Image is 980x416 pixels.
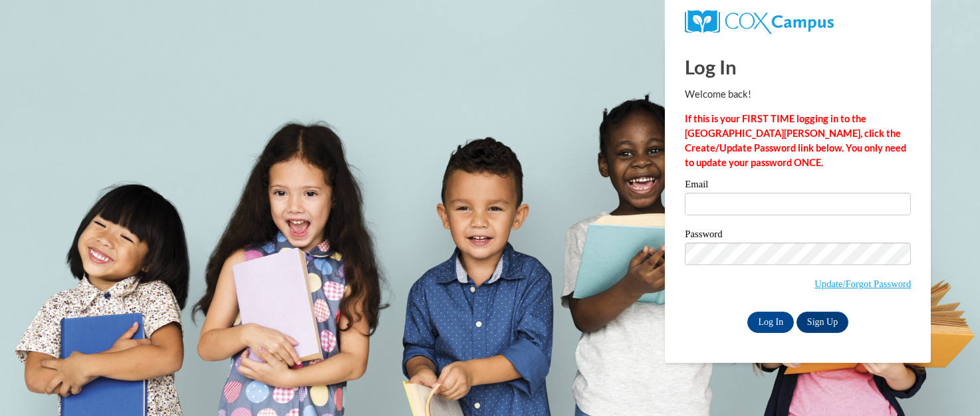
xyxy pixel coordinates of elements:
[685,229,911,243] label: Password
[685,53,911,80] h1: Log In
[685,113,906,168] strong: If this is your FIRST TIME logging in to the [GEOGRAPHIC_DATA][PERSON_NAME], click the Create/Upd...
[685,15,833,27] a: COX Campus
[796,312,848,333] a: Sign Up
[685,10,833,34] img: COX Campus
[747,312,794,333] input: Log In
[814,278,911,289] a: Update/Forgot Password
[685,87,911,102] p: Welcome back!
[685,179,911,193] label: Email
